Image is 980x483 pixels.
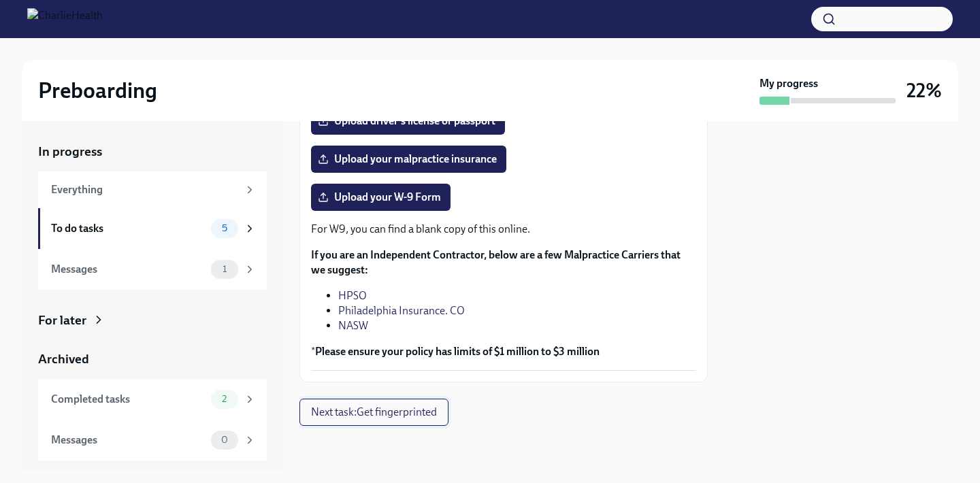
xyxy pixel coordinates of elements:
a: Archived [38,350,267,368]
div: Messages [51,262,206,277]
div: For later [38,312,86,329]
span: 2 [214,394,235,404]
label: Upload your W-9 Form [311,184,451,211]
span: 1 [214,264,235,274]
span: 0 [213,435,236,445]
a: For later [38,312,267,329]
p: For W9, you can find a blank copy of this online. [311,222,696,237]
span: 5 [214,223,235,233]
label: Upload driver's license or passport [311,107,505,135]
h2: Preboarding [38,77,157,104]
div: Completed tasks [51,392,206,407]
strong: My progress [759,76,818,91]
span: Upload your malpractice insurance [321,152,497,166]
span: Upload driver's license or passport [321,114,495,128]
a: Philadelphia Insurance. CO [338,304,465,317]
img: CharlieHealth [27,8,103,30]
strong: Please ensure your policy has limits of $1 million to $3 million [315,345,600,358]
h3: 22% [906,78,942,103]
a: In progress [38,143,267,161]
div: To do tasks [51,221,206,236]
a: Completed tasks2 [38,379,267,420]
strong: If you are an Independent Contractor, below are a few Malpractice Carriers that we suggest: [311,248,681,276]
a: To do tasks5 [38,208,267,249]
a: HPSO [338,289,367,302]
span: Upload your W-9 Form [321,190,441,204]
a: Messages0 [38,420,267,461]
div: Everything [51,182,238,197]
span: Next task : Get fingerprinted [311,405,437,419]
button: Next task:Get fingerprinted [299,399,448,426]
a: Messages1 [38,249,267,290]
a: NASW [338,319,368,332]
label: Upload your malpractice insurance [311,146,506,173]
a: Everything [38,171,267,208]
div: Messages [51,433,206,448]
